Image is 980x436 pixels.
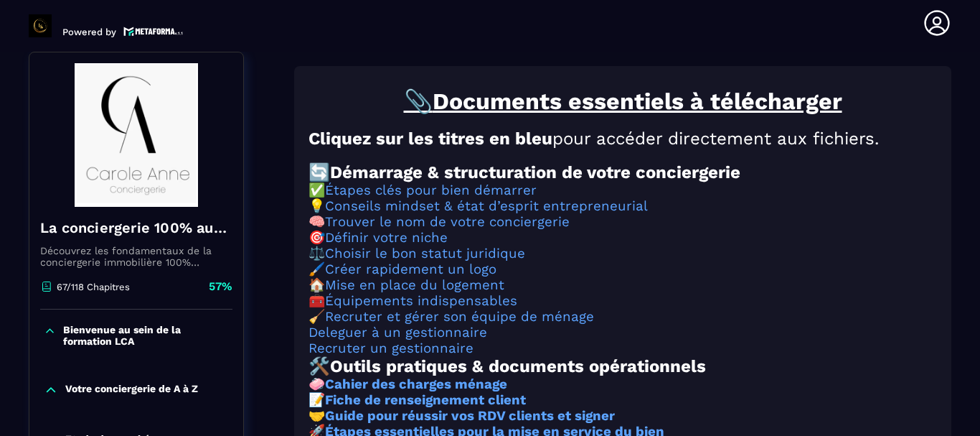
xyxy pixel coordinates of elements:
[325,230,448,246] a: Définir votre niche
[62,27,116,37] p: Powered by
[57,282,130,292] p: 67/118 Chapitres
[308,376,937,392] h3: 🧼
[29,14,52,37] img: logo-branding
[308,309,937,325] h3: 🧹
[325,376,507,392] a: Cahier des charges ménage
[308,198,937,214] h3: 💡
[308,340,473,356] a: Recruter un gestionnaire
[330,162,740,182] strong: Démarrage & structuration de votre conciergerie
[404,88,433,115] u: 📎
[40,63,232,207] img: banner
[308,356,937,376] h2: 🛠️
[325,214,570,230] a: Trouver le nom de votre conciergerie
[330,356,706,376] strong: Outils pratiques & documents opérationnels
[325,198,648,214] a: Conseils mindset & état d’esprit entrepreneurial
[325,408,615,424] a: Guide pour réussir vos RDV clients et signer
[308,246,937,261] h3: ⚖️
[308,392,937,408] h3: 📝
[308,261,937,277] h3: 🖌️
[308,277,937,293] h3: 🏠
[123,25,184,37] img: logo
[209,279,232,294] p: 57%
[308,230,937,246] h3: 🎯
[325,392,526,408] a: Fiche de renseignement client
[308,408,937,424] h3: 🤝
[308,325,487,340] a: Deleguer à un gestionnaire
[63,324,229,347] p: Bienvenue au sein de la formation LCA
[40,245,232,268] p: Découvrez les fondamentaux de la conciergerie immobilière 100% automatisée. Cette formation est c...
[325,309,594,325] a: Recruter et gérer son équipe de ménage
[308,214,937,230] h3: 🧠
[325,182,537,198] a: Étapes clés pour bien démarrer
[308,182,937,198] h3: ✅
[308,129,937,149] h2: pour accéder directement aux fichiers.
[325,246,525,261] a: Choisir le bon statut juridique
[65,383,198,397] p: Votre conciergerie de A à Z
[325,293,517,309] a: Équipements indispensables
[325,277,504,293] a: Mise en place du logement
[308,293,937,309] h3: 🧰
[40,218,232,238] h4: La conciergerie 100% automatisée
[308,162,937,182] h2: 🔄
[433,88,842,115] u: Documents essentiels à télécharger
[325,261,496,277] a: Créer rapidement un logo
[308,129,552,149] strong: Cliquez sur les titres en bleu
